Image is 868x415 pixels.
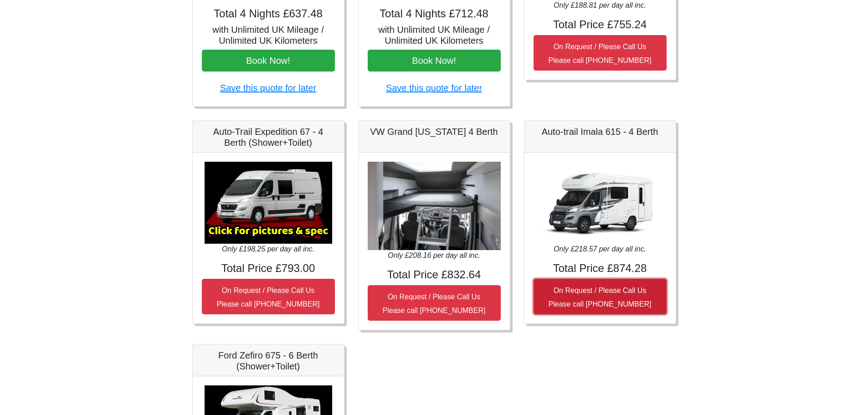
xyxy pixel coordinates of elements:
i: Only £198.25 per day all inc. [222,245,314,253]
h4: Total Price £755.24 [534,18,667,31]
a: Save this quote for later [386,83,482,93]
h5: with Unlimited UK Mileage / Unlimited UK Kilometers [202,24,335,46]
button: Book Now! [202,50,335,72]
img: VW Grand California 4 Berth [368,162,501,251]
h4: Total Price £874.28 [534,262,667,275]
small: On Request / Please Call Us Please call [PHONE_NUMBER] [217,287,320,308]
h5: Ford Zefiro 675 - 6 Berth (Shower+Toilet) [202,350,335,372]
img: Auto-trail Imala 615 - 4 Berth [536,162,664,244]
h5: with Unlimited UK Mileage / Unlimited UK Kilometers [368,24,501,46]
button: Book Now! [368,50,501,72]
button: On Request / Please Call UsPlease call [PHONE_NUMBER] [534,35,667,71]
i: Only £208.16 per day all inc. [388,251,480,259]
small: On Request / Please Call Us Please call [PHONE_NUMBER] [549,287,652,308]
img: Auto-Trail Expedition 67 - 4 Berth (Shower+Toilet) [205,162,332,244]
button: On Request / Please Call UsPlease call [PHONE_NUMBER] [368,285,501,321]
i: Only £188.81 per day all inc. [554,1,646,9]
a: Save this quote for later [220,83,316,93]
h4: Total 4 Nights £637.48 [202,7,335,20]
i: Only £218.57 per day all inc. [554,245,646,253]
h5: Auto-Trail Expedition 67 - 4 Berth (Shower+Toilet) [202,126,335,148]
h5: Auto-trail Imala 615 - 4 Berth [534,126,667,137]
small: On Request / Please Call Us Please call [PHONE_NUMBER] [383,293,486,314]
h4: Total Price £832.64 [368,268,501,282]
button: On Request / Please Call UsPlease call [PHONE_NUMBER] [534,279,667,314]
small: On Request / Please Call Us Please call [PHONE_NUMBER] [549,43,652,64]
h4: Total Price £793.00 [202,262,335,275]
h4: Total 4 Nights £712.48 [368,7,501,20]
h5: VW Grand [US_STATE] 4 Berth [368,126,501,137]
button: On Request / Please Call UsPlease call [PHONE_NUMBER] [202,279,335,314]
